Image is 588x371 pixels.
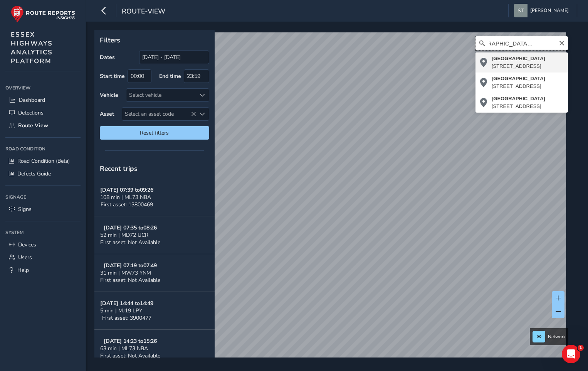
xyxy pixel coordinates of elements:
span: 108 min | ML73 NBA [100,194,151,201]
strong: [DATE] 14:44 to 14:49 [100,300,153,307]
img: diamond-layout [514,4,528,17]
span: 63 min | ML73 NBA [100,345,148,352]
a: Defects Guide [5,167,81,180]
div: [GEOGRAPHIC_DATA] [492,55,545,62]
span: First asset: 13800469 [101,201,153,208]
span: 52 min | MD72 UCR [100,231,148,239]
label: Dates [100,54,115,61]
span: Detections [18,109,44,116]
span: Select an asset code [122,108,196,120]
strong: [DATE] 07:39 to 09:26 [100,186,153,194]
div: Road Condition [5,143,81,155]
strong: [DATE] 14:23 to 15:26 [104,337,157,345]
button: [DATE] 07:19 to07:4931 min | MW73 YNMFirst asset: Not Available [94,254,215,292]
button: [PERSON_NAME] [514,4,571,17]
span: First asset: Not Available [100,352,160,359]
a: Dashboard [5,94,81,106]
span: Help [17,266,29,274]
strong: [DATE] 07:35 to 08:26 [104,224,157,231]
span: Recent trips [100,164,138,173]
div: Overview [5,82,81,94]
button: Clear [559,39,565,46]
label: Start time [100,73,125,80]
span: First asset: Not Available [100,239,160,246]
strong: [DATE] 07:19 to 07:49 [104,262,157,269]
a: Signs [5,203,81,216]
div: Select an asset code [196,108,209,120]
span: Reset filters [106,129,203,137]
a: Devices [5,238,81,251]
div: [GEOGRAPHIC_DATA] [492,75,545,83]
button: [DATE] 14:44 to14:495 min | MJ19 LPYFirst asset: 3900477 [94,292,215,330]
button: [DATE] 07:39 to09:26108 min | ML73 NBAFirst asset: 13800469 [94,179,215,216]
span: 31 min | MW73 YNM [100,269,151,277]
a: Help [5,264,81,277]
label: End time [159,73,181,80]
label: Asset [100,110,114,118]
div: [STREET_ADDRESS] [492,103,545,110]
a: Road Condition (Beta) [5,155,81,167]
span: Dashboard [19,96,45,104]
button: Reset filters [100,126,209,140]
input: Search [475,36,568,50]
span: Road Condition (Beta) [17,157,70,165]
span: [PERSON_NAME] [530,4,569,17]
iframe: Intercom live chat [562,345,580,363]
span: First asset: 3900477 [102,314,151,322]
div: Select vehicle [126,89,196,101]
button: [DATE] 07:35 to08:2652 min | MD72 UCRFirst asset: Not Available [94,216,215,254]
span: Devices [18,241,36,248]
span: Users [18,254,32,261]
div: System [5,227,81,238]
p: Filters [100,35,209,45]
div: [STREET_ADDRESS] [492,62,545,70]
div: [GEOGRAPHIC_DATA] [492,95,545,103]
span: route-view [122,7,165,17]
span: 1 [578,345,584,351]
span: 5 min | MJ19 LPY [100,307,142,314]
span: ESSEX HIGHWAYS ANALYTICS PLATFORM [11,30,53,66]
span: Network [548,334,566,340]
img: rr logo [11,5,75,23]
a: Detections [5,106,81,119]
span: Route View [18,122,48,129]
div: Signage [5,191,81,203]
span: Defects Guide [17,170,51,177]
canvas: Map [97,32,566,366]
a: Route View [5,119,81,132]
label: Vehicle [100,91,118,99]
div: [STREET_ADDRESS] [492,83,545,90]
span: Signs [18,206,32,213]
button: [DATE] 14:23 to15:2663 min | ML73 NBAFirst asset: Not Available [94,330,215,368]
a: Users [5,251,81,264]
span: First asset: Not Available [100,277,160,284]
